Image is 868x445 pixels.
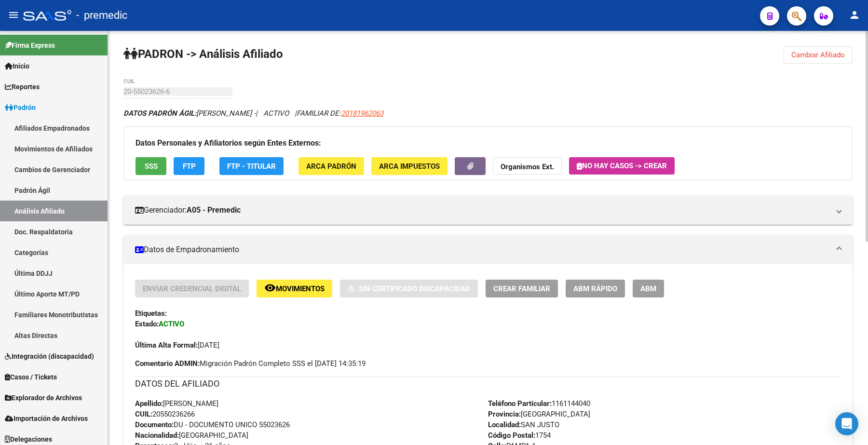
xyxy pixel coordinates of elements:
[488,420,559,429] span: SAN JUSTO
[488,431,535,440] strong: Código Postal:
[379,162,440,171] span: ARCA Impuestos
[183,162,196,171] span: FTP
[219,157,284,175] button: FTP - Titular
[5,40,55,51] span: Firma Express
[5,102,36,113] span: Padrón
[276,284,325,293] span: Movimientos
[135,431,248,440] span: [GEOGRAPHIC_DATA]
[359,284,470,293] span: Sin Certificado Discapacidad
[136,157,166,175] button: SSS
[123,109,256,118] span: [PERSON_NAME] -
[488,420,521,429] strong: Localidad:
[791,51,845,59] span: Cambiar Afiliado
[371,157,448,175] button: ARCA Impuestos
[340,280,478,297] button: Sin Certificado Discapacidad
[566,280,625,297] button: ABM Rápido
[123,196,853,225] mat-expansion-panel-header: Gerenciador:A05 - Premedic
[488,410,590,418] span: [GEOGRAPHIC_DATA]
[501,162,554,171] strong: Organismos Ext.
[135,420,290,429] span: DU - DOCUMENTO UNICO 55023626
[145,162,158,171] span: SSS
[298,157,364,175] button: ARCA Padrón
[135,431,179,440] strong: Nacionalidad:
[187,205,241,216] strong: A05 - Premedic
[135,341,198,350] strong: Última Alta Formal:
[5,61,29,71] span: Inicio
[135,377,841,391] h3: DATOS DEL AFILIADO
[159,320,184,328] strong: ACTIVO
[488,399,552,408] strong: Teléfono Particular:
[493,157,562,175] button: Organismos Ext.
[835,412,858,435] div: Open Intercom Messenger
[264,282,276,294] mat-icon: remove_red_eye
[297,109,383,118] span: FAMILIAR DE:
[143,284,241,293] span: Enviar Credencial Digital
[577,162,667,170] span: No hay casos -> Crear
[573,284,617,293] span: ABM Rápido
[306,162,356,171] span: ARCA Padrón
[135,358,366,369] span: Migración Padrón Completo SSS el [DATE] 14:35:19
[5,434,52,445] span: Delegaciones
[486,280,558,297] button: Crear Familiar
[123,109,196,118] strong: DATOS PADRÓN ÁGIL:
[135,399,163,408] strong: Apellido:
[341,109,383,118] span: 20181962063
[135,399,218,408] span: [PERSON_NAME]
[135,309,167,318] strong: Etiquetas:
[8,9,19,21] mat-icon: menu
[5,392,82,403] span: Explorador de Archivos
[488,410,521,418] strong: Provincia:
[5,81,40,92] span: Reportes
[135,244,829,255] mat-panel-title: Datos de Empadronamiento
[135,359,200,368] strong: Comentario ADMIN:
[123,47,283,61] strong: PADRON -> Análisis Afiliado
[784,46,853,64] button: Cambiar Afiliado
[174,157,204,175] button: FTP
[488,399,590,408] span: 1161144040
[633,280,664,297] button: ABM
[123,109,383,118] i: | ACTIVO |
[488,431,551,440] span: 1754
[135,320,159,328] strong: Estado:
[135,280,249,297] button: Enviar Credencial Digital
[5,372,57,382] span: Casos / Tickets
[5,413,88,424] span: Importación de Archivos
[5,351,94,362] span: Integración (discapacidad)
[849,9,860,21] mat-icon: person
[640,284,656,293] span: ABM
[493,284,550,293] span: Crear Familiar
[135,410,195,418] span: 20550236266
[257,280,332,297] button: Movimientos
[136,136,841,150] h3: Datos Personales y Afiliatorios según Entes Externos:
[135,410,152,418] strong: CUIL:
[123,235,853,264] mat-expansion-panel-header: Datos de Empadronamiento
[569,157,675,175] button: No hay casos -> Crear
[135,341,219,350] span: [DATE]
[135,205,829,216] mat-panel-title: Gerenciador:
[76,5,128,26] span: - premedic
[135,420,174,429] strong: Documento:
[227,162,276,171] span: FTP - Titular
